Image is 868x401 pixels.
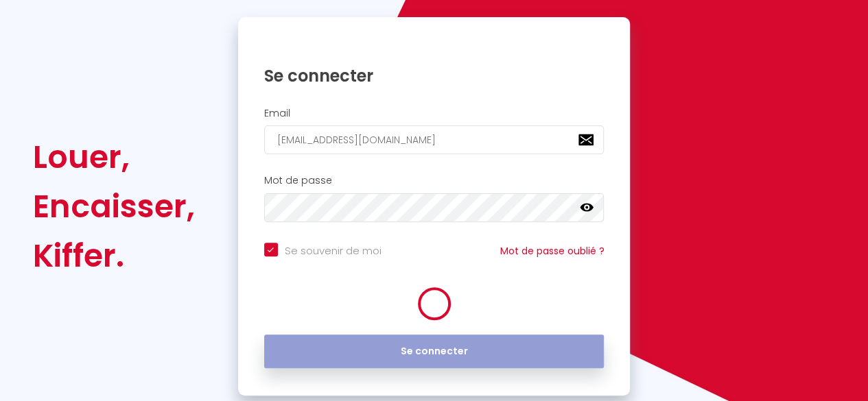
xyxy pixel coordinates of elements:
[264,65,605,86] h1: Se connecter
[264,125,605,154] input: Ton Email
[11,5,52,47] button: Ouvrir le widget de chat LiveChat
[33,231,195,280] div: Kiffer.
[33,132,195,182] div: Louer,
[33,182,195,231] div: Encaisser,
[264,175,605,186] h2: Mot de passe
[500,244,604,258] a: Mot de passe oublié ?
[264,335,605,369] button: Se connecter
[264,108,605,119] h2: Email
